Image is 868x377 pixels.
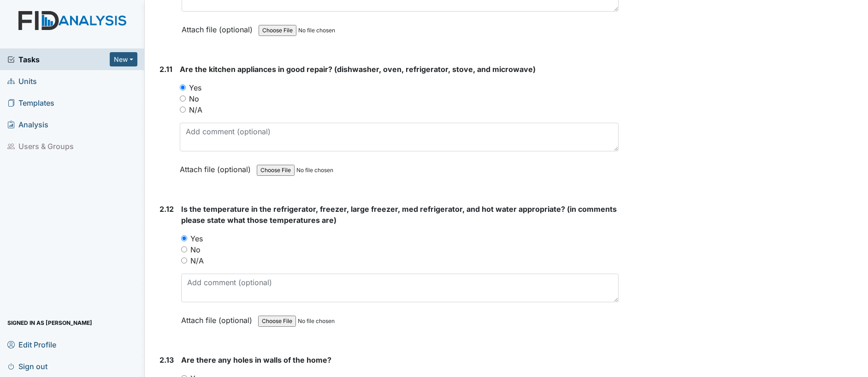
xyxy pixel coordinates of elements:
[7,359,47,373] span: Sign out
[7,74,37,88] span: Units
[180,107,186,113] input: N/A
[180,159,254,175] label: Attach file (optional)
[181,246,187,252] input: No
[159,64,172,75] label: 2.11
[189,93,199,104] label: No
[181,257,187,263] input: N/A
[181,310,256,326] label: Attach file (optional)
[7,117,48,132] span: Analysis
[181,204,617,225] span: Is the temperature in the refrigerator, freezer, large freezer, med refrigerator, and hot water a...
[182,19,256,35] label: Attach file (optional)
[110,52,137,66] button: New
[190,255,204,266] label: N/A
[180,65,536,74] span: Are the kitchen appliances in good repair? (dishwasher, oven, refrigerator, stove, and microwave)
[7,54,110,65] a: Tasks
[159,203,174,215] label: 2.12
[180,84,186,90] input: Yes
[189,104,202,115] label: N/A
[181,235,187,241] input: Yes
[190,244,201,255] label: No
[181,355,331,365] span: Are there any holes in walls of the home?
[159,354,174,365] label: 2.13
[7,316,92,330] span: Signed in as [PERSON_NAME]
[7,337,56,352] span: Edit Profile
[180,96,186,102] input: No
[7,96,54,110] span: Templates
[189,82,201,93] label: Yes
[190,233,203,244] label: Yes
